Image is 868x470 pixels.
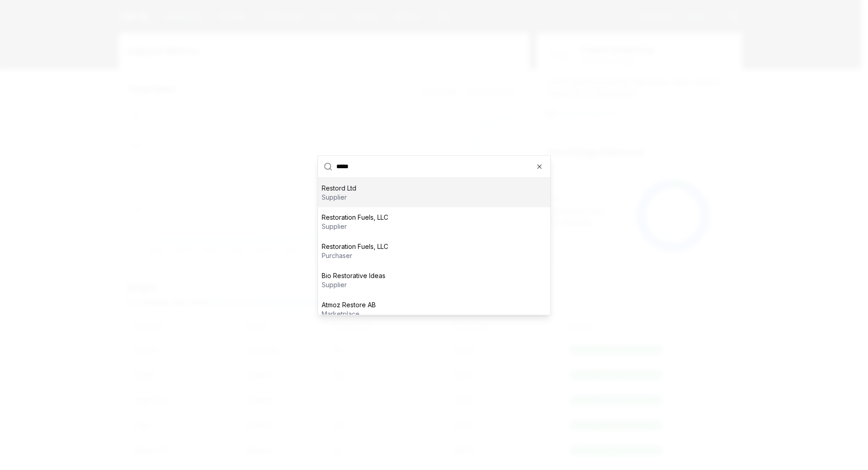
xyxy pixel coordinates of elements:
[322,222,388,231] p: supplier
[322,251,388,260] p: purchaser
[322,280,385,289] p: supplier
[322,300,376,309] p: Atmoz Restore AB
[322,212,388,222] p: Restoration Fuels, LLC
[322,309,376,318] p: marketplace
[322,271,385,280] p: Bio Restorative Ideas
[322,183,356,192] p: Restord Ltd
[322,242,388,251] p: Restoration Fuels, LLC
[322,192,356,201] p: supplier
